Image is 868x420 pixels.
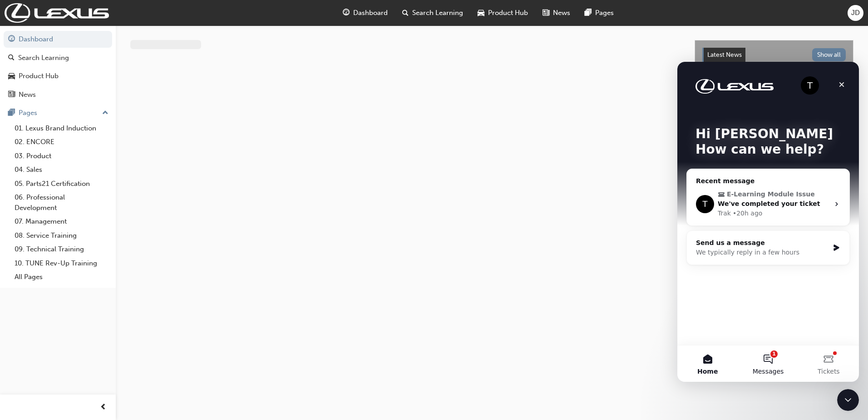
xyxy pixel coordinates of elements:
[4,31,112,48] a: Dashboard
[848,5,863,21] button: JD
[4,68,112,85] a: Product Hub
[11,163,112,177] a: 04. Sales
[19,90,36,100] div: News
[595,8,614,18] span: Pages
[100,402,107,413] span: prev-icon
[8,54,15,62] span: search-icon
[11,177,112,191] a: 05. Parts21 Certification
[11,149,112,163] a: 03. Product
[695,40,853,177] a: Latest NewsShow allWelcome to your new Lexus AcademyRevolutionise the way you access and manage y...
[4,29,112,105] button: DashboardSearch LearningProduct HubNews
[8,91,15,99] span: news-icon
[4,86,112,103] a: News
[395,4,470,22] a: search-iconSearch Learning
[851,8,860,18] span: JD
[702,48,846,62] a: Latest NewsShow all
[8,109,15,117] span: pages-icon
[11,256,112,270] a: 10. TUNE Rev-Up Training
[343,7,350,19] span: guage-icon
[5,3,109,23] img: Trak
[8,72,15,80] span: car-icon
[4,105,112,121] button: Pages
[11,229,112,243] a: 08. Service Training
[812,48,846,61] button: Show all
[488,8,528,18] span: Product Hub
[8,35,15,44] span: guage-icon
[335,4,395,22] a: guage-iconDashboard
[18,53,69,63] div: Search Learning
[478,7,484,19] span: car-icon
[412,8,463,18] span: Search Learning
[19,108,37,118] div: Pages
[585,7,592,19] span: pages-icon
[470,4,535,22] a: car-iconProduct Hub
[11,215,112,229] a: 07. Management
[402,7,409,19] span: search-icon
[553,8,570,18] span: News
[11,242,112,256] a: 09. Technical Training
[11,135,112,149] a: 02. ENCORE
[102,107,108,119] span: up-icon
[19,71,59,81] div: Product Hub
[577,4,621,22] a: pages-iconPages
[535,4,577,22] a: news-iconNews
[353,8,388,18] span: Dashboard
[11,190,112,215] a: 06. Professional Development
[4,50,112,66] a: Search Learning
[542,7,549,19] span: news-icon
[11,121,112,135] a: 01. Lexus Brand Induction
[707,51,742,59] span: Latest News
[677,62,859,382] iframe: Intercom live chat
[11,270,112,284] a: All Pages
[837,389,859,411] iframe: Intercom live chat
